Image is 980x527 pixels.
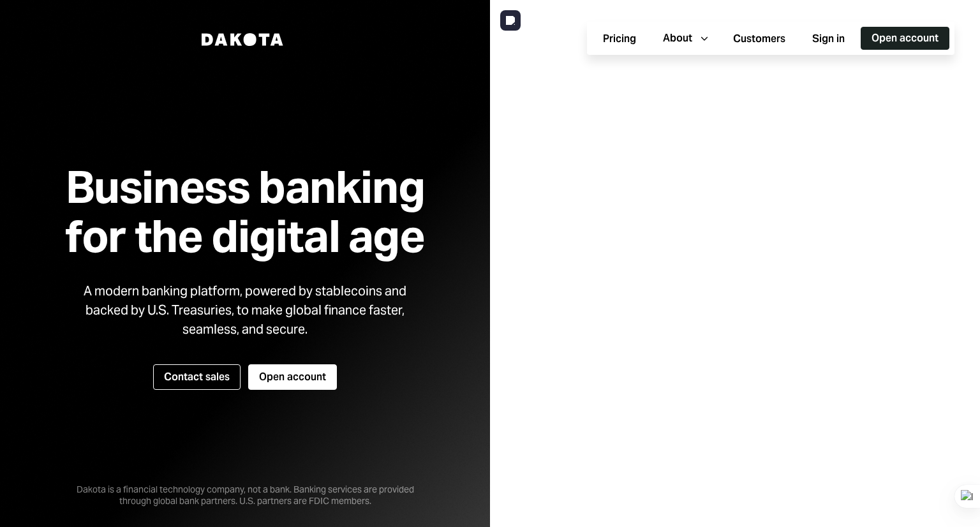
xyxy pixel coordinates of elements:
[592,26,647,51] a: Pricing
[663,31,692,45] div: About
[73,281,417,339] div: A modern banking platform, powered by stablecoins and backed by U.S. Treasuries, to make global f...
[50,163,440,261] h1: Business banking for the digital age
[801,26,856,51] a: Sign in
[861,27,949,50] button: Open account
[248,364,337,390] button: Open account
[54,463,436,507] div: Dakota is a financial technology company, not a bank. Banking services are provided through globa...
[722,26,796,51] a: Customers
[153,364,241,390] button: Contact sales
[722,27,796,50] button: Customers
[801,27,856,50] button: Sign in
[592,27,647,50] button: Pricing
[652,27,717,50] button: About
